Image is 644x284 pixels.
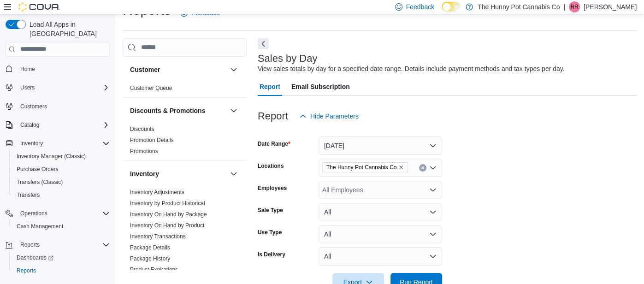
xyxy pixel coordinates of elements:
[18,2,60,12] img: Cova
[20,140,43,147] span: Inventory
[258,207,283,214] label: Sale Type
[130,211,207,218] a: Inventory On Hand by Package
[20,103,47,110] span: Customers
[9,264,113,277] button: Reports
[228,64,239,75] button: Customer
[130,189,184,196] span: Inventory Adjustments
[17,153,86,160] span: Inventory Manager (Classic)
[130,189,184,195] a: Inventory Adjustments
[258,53,318,64] h3: Sales by Day
[2,62,113,76] button: Home
[13,265,40,276] a: Reports
[319,225,442,243] button: All
[130,169,226,178] button: Inventory
[20,210,47,217] span: Operations
[130,85,172,91] a: Customer Queue
[130,200,205,207] a: Inventory by Product Historical
[9,163,113,176] button: Purchase Orders
[260,77,280,96] span: Report
[130,125,154,133] span: Discounts
[17,166,59,173] span: Purchase Orders
[17,239,110,250] span: Reports
[478,1,560,12] p: The Hunny Pot Cannabis Co
[130,233,186,240] a: Inventory Transactions
[228,105,239,116] button: Discounts & Promotions
[17,82,110,93] span: Users
[17,138,47,149] button: Inventory
[13,265,110,276] span: Reports
[17,267,36,274] span: Reports
[310,112,359,121] span: Hide Parameters
[258,140,290,148] label: Date Range
[9,189,113,201] button: Transfers
[130,255,170,262] span: Package History
[2,118,113,131] button: Catalog
[130,137,174,143] a: Promotion Details
[398,165,404,170] button: Remove The Hunny Pot Cannabis Co from selection in this group
[13,164,62,175] a: Purchase Orders
[123,83,247,97] div: Customer
[419,164,426,172] button: Clear input
[130,244,170,251] span: Package Details
[130,200,205,207] span: Inventory by Product Historical
[17,82,38,93] button: Users
[130,222,204,229] a: Inventory On Hand by Product
[258,184,287,192] label: Employees
[20,65,35,73] span: Home
[130,126,154,132] a: Discounts
[17,208,51,219] button: Operations
[130,244,170,251] a: Package Details
[319,136,442,155] button: [DATE]
[130,65,160,74] h3: Customer
[9,220,113,233] button: Cash Management
[569,1,580,12] div: Rebecca Reid
[130,65,226,74] button: Customer
[130,106,205,115] h3: Discounts & Promotions
[130,148,158,155] span: Promotions
[406,2,434,12] span: Feedback
[13,177,110,188] span: Transfers (Classic)
[130,222,204,229] span: Inventory On Hand by Product
[20,84,35,91] span: Users
[13,252,110,263] span: Dashboards
[17,64,39,75] a: Home
[17,138,110,149] span: Inventory
[228,168,239,179] button: Inventory
[17,254,53,261] span: Dashboards
[17,208,110,219] span: Operations
[295,107,362,125] button: Hide Parameters
[17,178,63,186] span: Transfers (Classic)
[17,63,110,75] span: Home
[570,1,578,12] span: RR
[13,252,57,263] a: Dashboards
[2,81,113,94] button: Users
[429,164,437,172] button: Open list of options
[17,101,110,112] span: Customers
[17,223,63,230] span: Cash Management
[319,203,442,221] button: All
[13,189,43,201] a: Transfers
[13,151,110,162] span: Inventory Manager (Classic)
[13,151,89,162] a: Inventory Manager (Classic)
[326,163,397,172] span: The Hunny Pot Cannabis Co
[17,191,40,199] span: Transfers
[2,207,113,220] button: Operations
[130,211,207,218] span: Inventory On Hand by Package
[13,221,110,232] span: Cash Management
[563,1,565,12] p: |
[291,77,350,96] span: Email Subscription
[258,64,565,74] div: View sales totals by day for a specified date range. Details include payment methods and tax type...
[2,100,113,113] button: Customers
[130,148,158,154] a: Promotions
[9,150,113,163] button: Inventory Manager (Classic)
[17,119,43,130] button: Catalog
[258,251,285,258] label: Is Delivery
[2,137,113,150] button: Inventory
[130,136,174,144] span: Promotion Details
[130,266,178,273] span: Product Expirations
[442,2,461,12] input: Dark Mode
[13,164,110,175] span: Purchase Orders
[13,221,67,232] a: Cash Management
[258,111,288,122] h3: Report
